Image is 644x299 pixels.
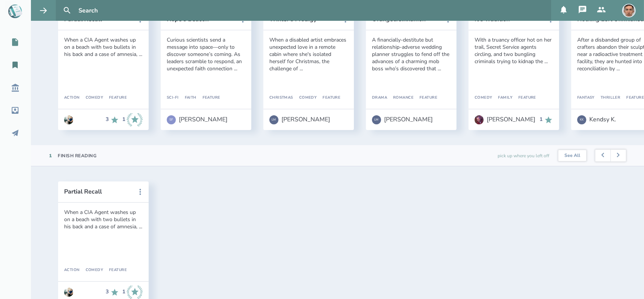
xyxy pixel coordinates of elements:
[64,209,143,230] div: When a CIA Agent washes up on a beach with two bullets in his back and a case of amnesia, ...
[179,116,227,123] div: [PERSON_NAME]
[103,96,127,100] div: Feature
[475,96,492,100] div: Comedy
[106,289,109,295] div: 3
[281,116,330,123] div: [PERSON_NAME]
[293,96,317,100] div: Comedy
[492,96,513,100] div: Family
[539,115,553,124] div: 1 Recommends
[558,150,586,161] button: See All
[49,153,52,159] div: 1
[80,96,103,100] div: Comedy
[622,4,636,17] img: user_1756948650-crop.jpg
[475,115,484,124] img: user_1718118867-crop.jpg
[317,96,340,100] div: Feature
[475,36,553,65] div: With a truancy officer hot on her trail, Secret Service agents circling, and two bungling crimina...
[372,115,381,124] div: LM
[64,268,80,273] div: Action
[595,96,620,100] div: Thriller
[106,285,119,299] div: 3 Recommends
[179,96,197,100] div: Faith
[64,112,73,128] a: Go to Anthony Miguel Cantu's profile
[372,96,387,100] div: Drama
[58,153,97,159] div: Finish Reading
[387,96,413,100] div: Romance
[64,188,132,195] button: Partial Recall
[64,96,80,100] div: Action
[372,36,450,72] div: A financially-destitute but relationship-adverse wedding planner struggles to fend off the advanc...
[269,36,348,72] div: When a disabled artist embraces unexpected love in a remote cabin where she's isolated herself fo...
[106,113,119,127] div: 3 Recommends
[167,112,227,128] a: SF[PERSON_NAME]
[269,115,278,124] div: LM
[64,36,143,58] div: When a CIA Agent washes up on a beach with two bullets in his back and a case of amnesia, ...
[487,116,535,123] div: [PERSON_NAME]
[103,268,127,273] div: Feature
[498,145,549,166] div: pick up where you left off
[577,96,595,100] div: Fantasy
[384,116,433,123] div: [PERSON_NAME]
[269,96,293,100] div: Christmas
[372,112,433,128] a: LM[PERSON_NAME]
[167,115,176,124] div: SF
[106,116,109,122] div: 3
[577,115,586,124] div: KK
[577,112,616,128] a: KKKendsy K.
[539,116,543,122] div: 1
[122,285,143,299] div: 1 Industry Recommends
[122,113,143,127] div: 1 Industry Recommends
[413,96,437,100] div: Feature
[475,112,535,128] a: [PERSON_NAME]
[167,36,245,72] div: Curious scientists send a message into space—only to discover someone’s coming. As leaders scramb...
[167,96,179,100] div: Sci-Fi
[64,288,73,297] img: user_1673573717-crop.jpg
[620,96,644,100] div: Feature
[122,116,125,122] div: 1
[197,96,220,100] div: Feature
[589,116,616,123] div: Kendsy K.
[269,112,330,128] a: LM[PERSON_NAME]
[64,115,73,124] img: user_1673573717-crop.jpg
[512,96,536,100] div: Feature
[80,268,103,273] div: Comedy
[122,289,125,295] div: 1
